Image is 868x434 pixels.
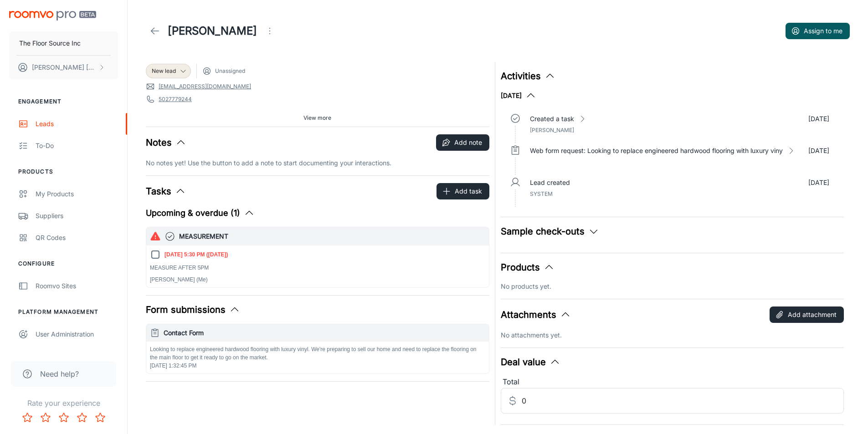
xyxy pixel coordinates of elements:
h1: [PERSON_NAME] [168,23,257,39]
button: View more [300,111,335,125]
button: Deal value [501,355,560,369]
span: View more [303,114,331,122]
p: Web form request: Looking to replace engineered hardwood flooring with luxury viny [530,146,783,156]
h6: MEASUREMENT [179,231,485,241]
a: 5027779244 [159,95,192,103]
button: Sample check-outs [501,225,599,238]
button: Rate 1 star [18,408,36,427]
p: MEASURE AFTER 5PM [150,264,485,272]
button: Form submissions [146,303,240,317]
p: No attachments yet. [501,330,844,340]
button: Add task [437,183,489,199]
p: Looking to replace engineered hardwood flooring with luxury vinyl. We're preparing to sell our ho... [150,345,485,362]
button: Notes [146,136,186,149]
button: Rate 4 star [73,408,91,427]
p: [DATE] 5:30 PM ([DATE]) [164,250,228,259]
span: Unassigned [215,67,245,75]
button: Products [501,260,555,274]
p: [DATE] [808,114,829,124]
button: MEASUREMENT[DATE] 5:30 PM ([DATE])MEASURE AFTER 5PM[PERSON_NAME] (Me) [146,227,489,287]
button: Rate 3 star [55,408,73,427]
button: Add attachment [770,306,844,323]
button: Rate 2 star [36,408,55,427]
button: Attachments [501,308,571,322]
span: [DATE] 1:32:45 PM [150,363,197,369]
img: Roomvo PRO Beta [9,11,96,20]
div: New lead [146,64,191,78]
p: The Floor Source Inc [19,38,81,48]
button: Add note [436,134,489,151]
p: No products yet. [501,281,844,291]
div: My Products [36,189,118,199]
div: Total [501,376,844,388]
p: Created a task [530,114,574,124]
div: User Administration [36,329,118,339]
span: System [530,190,553,197]
button: Upcoming & overdue (1) [146,207,255,220]
p: [PERSON_NAME] (Me) [150,276,485,284]
input: Estimated deal value [522,388,844,414]
button: [DATE] [501,90,536,101]
div: Leads [36,119,118,129]
span: New lead [152,67,176,75]
button: [PERSON_NAME] [PERSON_NAME] [9,56,118,79]
a: [EMAIL_ADDRESS][DOMAIN_NAME] [159,82,251,91]
button: Tasks [146,184,186,198]
div: QR Codes [36,233,118,243]
button: Activities [501,69,555,83]
button: The Floor Source Inc [9,31,118,55]
p: [DATE] [808,146,829,156]
button: Open menu [261,22,279,40]
button: Rate 5 star [91,408,109,427]
button: Contact FormLooking to replace engineered hardwood flooring with luxury vinyl. We're preparing to... [146,324,489,373]
h6: Contact Form [164,328,485,338]
span: [PERSON_NAME] [530,127,574,133]
div: To-do [36,141,118,151]
p: No notes yet! Use the button to add a note to start documenting your interactions. [146,158,489,168]
p: Rate your experience [7,398,120,408]
div: Roomvo Sites [36,281,118,291]
p: Lead created [530,178,570,188]
p: [PERSON_NAME] [PERSON_NAME] [32,62,96,72]
p: [DATE] [808,178,829,188]
div: Suppliers [36,211,118,221]
button: Assign to me [786,23,850,39]
span: Need help? [40,368,79,379]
